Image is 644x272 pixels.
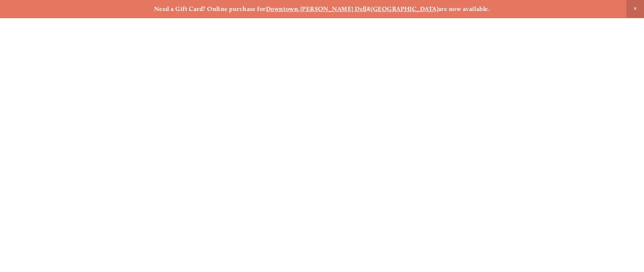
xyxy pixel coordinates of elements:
a: [PERSON_NAME] Dell [300,5,367,13]
a: [GEOGRAPHIC_DATA] [371,5,438,13]
strong: Need a Gift Card? Online purchase for [154,5,266,13]
strong: , [298,5,300,13]
strong: are now available. [438,5,490,13]
strong: & [367,5,371,13]
a: Downtown [266,5,299,13]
